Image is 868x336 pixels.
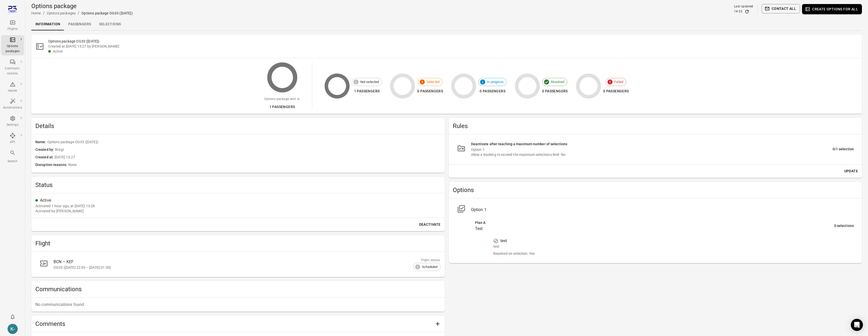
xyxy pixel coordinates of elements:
[413,258,440,263] div: Flight status:
[603,88,629,94] div: 0 passengers
[31,2,133,10] h1: Options package
[1,114,24,129] a: Settings
[1,18,24,33] a: Flights
[358,79,382,85] span: Not selected
[612,79,626,85] span: Failed
[35,256,441,273] a: BCN – KEFOG33 ([DATE] 22:50 – [DATE] 01:30)
[453,122,858,130] h2: Rules
[48,39,858,44] h2: Options package OG33 ([DATE])
[35,122,441,130] h2: Details
[3,66,22,76] div: Communi-cations
[64,18,95,30] a: Passengers
[54,265,429,270] div: OG33 ([DATE] 22:50 – [DATE] 01:30)
[471,152,833,157] div: Allow a booking to exceed the maximum selections limit: No
[851,319,863,331] div: Open Intercom Messenger
[1,57,24,78] a: Communi-cations
[53,49,858,54] div: Active
[35,147,55,153] span: Created by
[3,27,22,32] div: Flights
[35,203,95,208] div: Activated 1 hour ago, at [DATE] 13:28
[55,155,440,160] span: [DATE] 13:27
[68,162,441,168] span: None
[419,264,440,269] span: Scheduled
[264,97,300,102] div: Options package sent to
[35,155,55,160] span: Created at
[802,4,862,14] button: Create options for all
[47,11,76,15] a: Options packages
[471,147,833,152] div: Option 1
[95,18,125,30] a: Selections
[35,162,68,168] span: Disruption reasons
[493,238,498,243] svg: Option item will be automatically resolved on selection
[842,166,860,176] button: Update
[834,223,854,229] div: 0 selections
[35,302,441,308] p: No communications found
[35,239,441,247] h2: Flight
[424,79,442,85] span: Selected
[744,9,749,14] button: Refresh data
[47,139,441,145] span: Options package OG33 ([DATE])
[43,10,45,16] li: /
[500,238,507,244] div: test
[81,11,132,16] div: Options package OG33 ([DATE])
[55,147,440,153] span: Bragi
[264,104,300,110] div: 1 passengers
[3,140,22,145] div: API
[475,226,834,232] div: Test
[433,319,443,329] button: Add comment
[3,88,22,93] div: Issues
[475,220,834,226] div: Plan A
[548,79,567,85] span: Resolved
[734,4,753,9] div: Last updated
[3,44,22,54] div: Options packages
[35,139,47,145] span: Name
[31,18,862,30] div: Local navigation
[3,159,22,164] div: Search
[35,285,441,293] h2: Communications
[35,181,441,189] h2: Status
[542,88,568,94] div: 0 passengers
[1,131,24,146] a: API
[833,146,854,152] div: 0/1 selection
[417,88,443,94] div: 0 passengers
[8,324,18,334] div: K-
[3,122,22,128] div: Settings
[78,10,79,16] li: /
[40,197,441,203] div: Active
[1,35,24,55] a: Options packages
[493,244,854,249] div: test
[417,220,443,229] button: Deactivate
[734,9,742,14] div: 14:32
[1,80,24,95] a: Issues
[35,208,84,214] div: Activated by [PERSON_NAME]
[3,105,22,110] div: Automations
[478,88,507,94] div: 0 passengers
[1,148,24,165] button: Search
[54,259,429,265] div: BCN – KEF
[471,207,854,213] div: Option 1
[31,11,41,15] a: Home
[484,79,506,85] span: In progress
[6,322,20,336] button: Kristinn - avilabs
[35,320,433,328] h2: Comments
[48,44,858,49] div: Created at [DATE] 13:27 by [PERSON_NAME]
[31,10,133,16] nav: Breadcrumbs
[453,186,858,194] h2: Options
[352,88,382,94] div: 1 passengers
[471,141,833,147] div: Deactivate after reaching a maximum number of selections
[1,97,24,112] a: Automations
[31,18,64,30] a: Information
[762,4,800,13] button: Contact all
[8,312,18,322] button: Notifications
[493,251,854,256] div: Resolved on selection: Yes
